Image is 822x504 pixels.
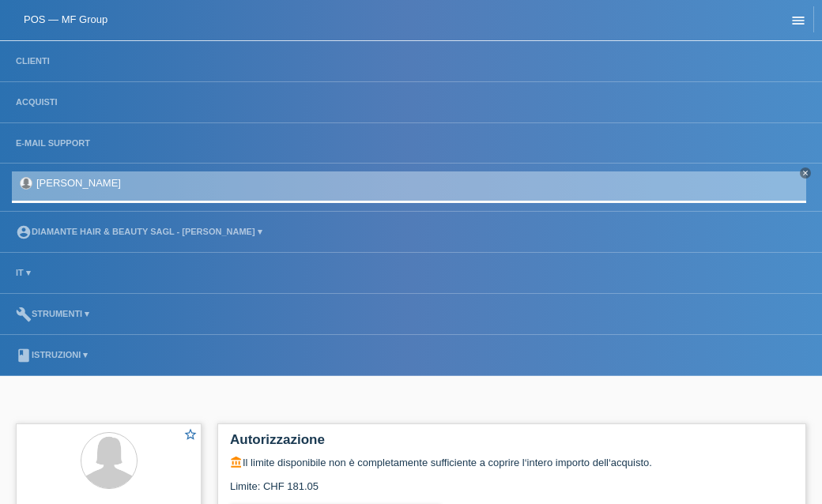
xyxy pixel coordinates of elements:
a: Acquisti [8,97,66,107]
a: account_circleDIAMANTE HAIR & BEAUTY SAGL - [PERSON_NAME] ▾ [8,227,270,236]
a: star_border [183,427,198,444]
a: menu [782,15,814,24]
i: build [16,307,32,322]
a: IT ▾ [8,268,39,277]
div: Il limite disponibile non è completamente sufficiente a coprire l‘intero importo dell‘acquisto. [230,456,794,468]
div: Limite: CHF 181.05 [230,468,794,492]
h2: Autorizzazione [230,432,794,456]
a: buildStrumenti ▾ [8,309,97,318]
a: [PERSON_NAME] [36,177,121,189]
a: bookIstruzioni ▾ [8,350,96,359]
i: menu [790,13,806,28]
a: close [800,167,811,179]
i: star_border [183,427,198,442]
a: E-mail Support [8,138,98,148]
a: POS — MF Group [24,13,107,25]
i: account_circle [16,224,32,240]
i: close [801,169,809,177]
a: Clienti [8,56,58,66]
i: account_balance [230,456,243,468]
i: book [16,348,32,363]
